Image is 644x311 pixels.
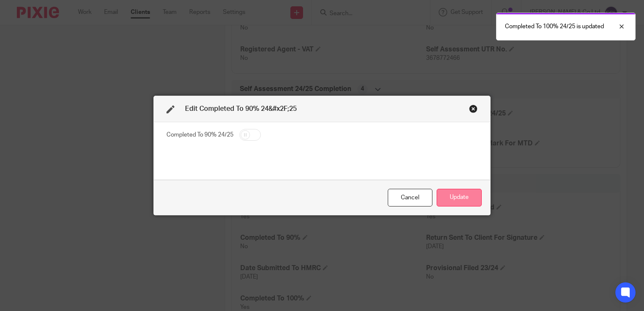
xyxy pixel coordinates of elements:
label: Completed To 90% 24/25 [166,131,233,139]
div: Close this dialog window [469,105,478,113]
p: Completed To 100% 24/25 is updated [505,22,604,31]
div: Close this dialog window [388,189,432,207]
button: Update [437,189,482,207]
span: Edit Completed To 90% 24&#x2F;25 [185,105,297,112]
